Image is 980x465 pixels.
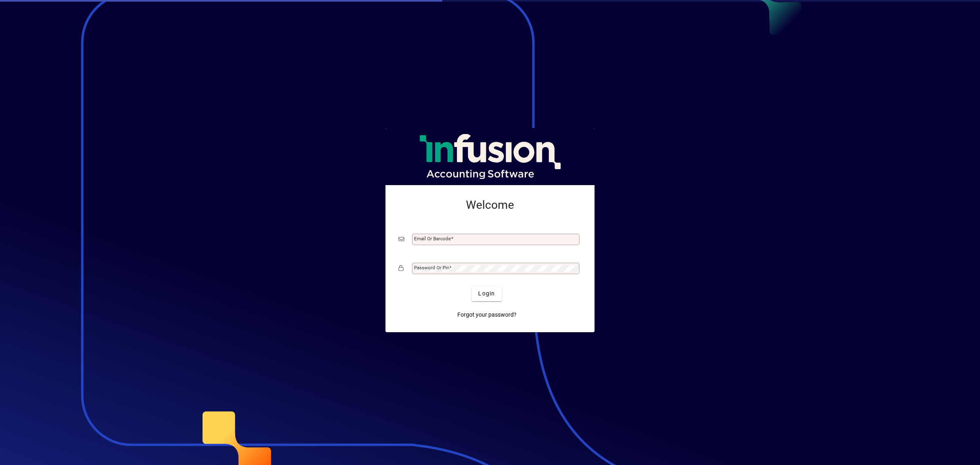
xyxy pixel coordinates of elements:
button: Login [472,286,501,301]
mat-label: Email or Barcode [414,236,451,241]
a: Forgot your password? [454,308,520,322]
span: Login [478,289,495,298]
h2: Welcome [399,198,581,212]
mat-label: Password or Pin [414,265,449,271]
span: Forgot your password? [457,311,517,319]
